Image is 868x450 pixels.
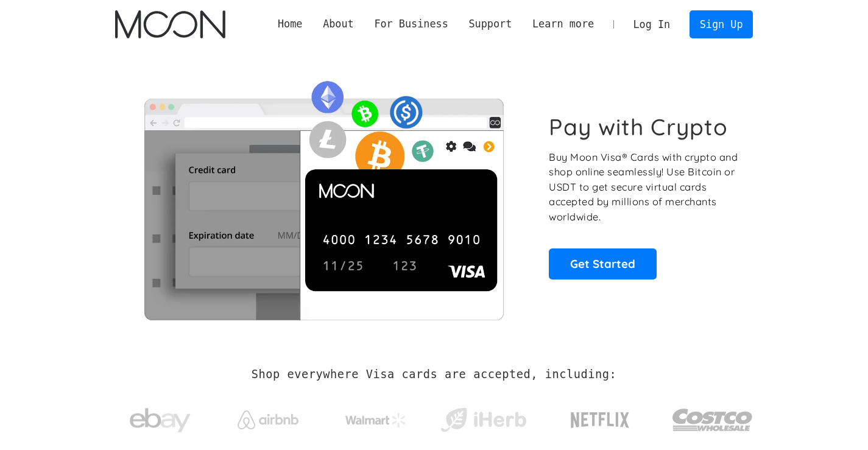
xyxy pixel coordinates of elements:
[438,404,529,436] img: iHerb
[549,113,728,141] h1: Pay with Crypto
[330,401,421,434] a: Walmart
[546,393,655,441] a: Netflix
[345,413,406,427] img: Walmart
[238,410,298,429] img: Airbnb
[312,16,364,32] div: About
[459,16,522,32] div: Support
[364,16,459,32] div: For Business
[468,16,512,32] div: Support
[374,16,448,32] div: For Business
[130,401,191,440] img: ebay
[623,11,680,38] a: Log In
[522,16,604,32] div: Learn more
[570,405,630,435] img: Netflix
[323,16,354,32] div: About
[438,392,529,442] a: iHerb
[549,248,657,279] a: Get Started
[222,398,313,435] a: Airbnb
[532,16,594,32] div: Learn more
[115,72,532,320] img: Moon Cards let you spend your crypto anywhere Visa is accepted.
[252,368,616,381] h2: Shop everywhere Visa cards are accepted, including:
[267,16,312,32] a: Home
[672,385,753,449] a: Costco
[115,10,225,38] a: home
[549,150,739,225] p: Buy Moon Visa® Cards with crypto and shop online seamlessly! Use Bitcoin or USDT to get secure vi...
[115,389,206,446] a: ebay
[672,397,753,443] img: Costco
[115,10,225,38] img: Moon Logo
[690,10,753,38] a: Sign Up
